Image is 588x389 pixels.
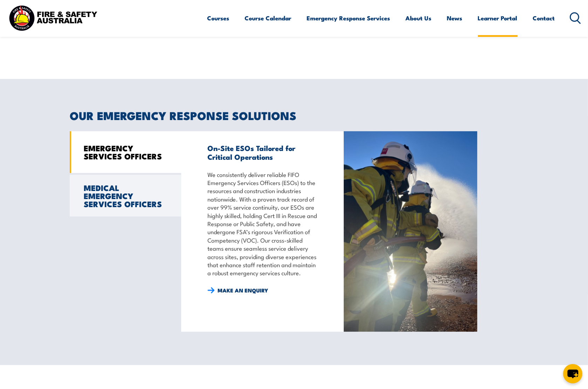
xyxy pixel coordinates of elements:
a: Emergency Response Services [307,9,390,27]
a: About Us [406,9,432,27]
p: We consistently deliver reliable FIFO Emergency Services Officers (ESOs) to the resources and con... [207,170,317,277]
a: Courses [207,9,230,27]
button: chat-button [563,364,582,383]
a: Learner Portal [478,9,518,27]
img: ESO [344,131,477,332]
a: EMERGENCY SERVICES OFFICERS [70,131,181,173]
a: MEDICAL EMERGENCY SERVICES OFFICERS [70,175,181,217]
a: News [447,9,463,27]
a: Course Calendar [245,9,292,27]
a: MAKE AN ENQUIRY [207,286,268,294]
a: Contact [533,9,555,27]
h2: OUR EMERGENCY RESPONSE SOLUTIONS [70,110,518,120]
h3: On-Site ESOs Tailored for Critical Operations [207,144,317,161]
